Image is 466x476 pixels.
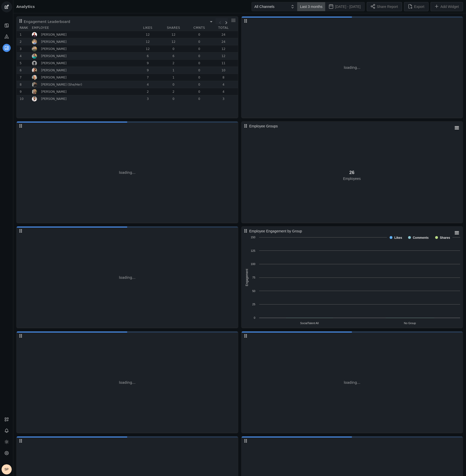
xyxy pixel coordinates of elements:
[41,33,86,37] div: Vincent O'Donoghue
[41,61,86,65] div: Nicola McCarthy
[41,90,86,94] div: Sondra Maher
[41,40,86,44] div: Ross Lauder
[17,25,32,31] div: Employee Rank
[377,4,398,9] span: Share Report
[325,2,365,11] button: [DATE] - [DATE]
[335,4,361,9] span: [DATE] - [DATE]
[250,262,255,266] text: 100
[32,25,135,31] div: Employee Name
[32,75,37,80] img: cache
[16,4,35,9] div: Analytics
[300,322,319,325] text: SocialTalent All
[404,2,428,11] button: Export
[41,54,86,58] div: Johnny Campbell
[41,68,86,72] div: George Bryan
[32,82,37,87] img: cache
[431,2,463,11] button: Add Widget
[394,236,402,240] text: Likes
[414,4,424,9] span: Export
[32,89,37,94] img: cache
[300,4,322,9] span: Last 3 months
[254,5,274,9] span: All Channels
[254,316,255,319] text: 0
[249,229,302,233] text: Employee Engagement by Group
[252,276,255,279] text: 75
[231,18,236,25] app-icon-button: Chart context menu
[242,227,463,328] svg: Employee Engagement by Group
[24,19,70,24] div: Engagement Leaderboard
[440,236,450,240] text: Shares
[297,2,325,11] button: Last 3 months
[404,322,416,325] text: No Group
[252,303,255,306] text: 25
[32,61,37,66] img: unknown-user-dark.svg
[32,32,37,37] img: cache
[186,25,212,31] div: Comments
[32,54,37,59] img: cache
[343,176,361,181] div: Employees
[32,39,37,44] img: cache
[242,17,463,118] div: loading...
[252,289,255,293] text: 50
[32,96,37,101] img: cache
[367,2,402,11] button: Share Report
[245,269,249,286] text: Engagement
[41,97,86,101] div: Simon Vallenet
[17,122,238,223] div: loading...
[161,25,186,31] div: Shares
[212,25,238,31] div: Total Engagements
[349,170,355,175] strong: 26
[249,124,278,128] text: Employee Groups
[135,25,161,31] div: Likes
[2,464,12,474] button: SP
[242,122,463,223] svg: Employee Groups
[32,46,37,51] img: cache
[413,236,429,240] text: Comments
[17,227,238,328] div: loading...
[41,83,86,87] div: Marisa Barron (She/Her)
[440,4,459,9] span: Add Widget
[17,332,238,433] div: loading...
[222,18,228,24] button: Next page
[242,332,463,433] div: loading...
[41,75,86,80] div: Fergal O'Keeffe
[250,236,255,239] text: 150
[41,47,86,51] div: Graeme O'Reilly
[32,68,37,73] img: cache
[250,249,255,252] text: 125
